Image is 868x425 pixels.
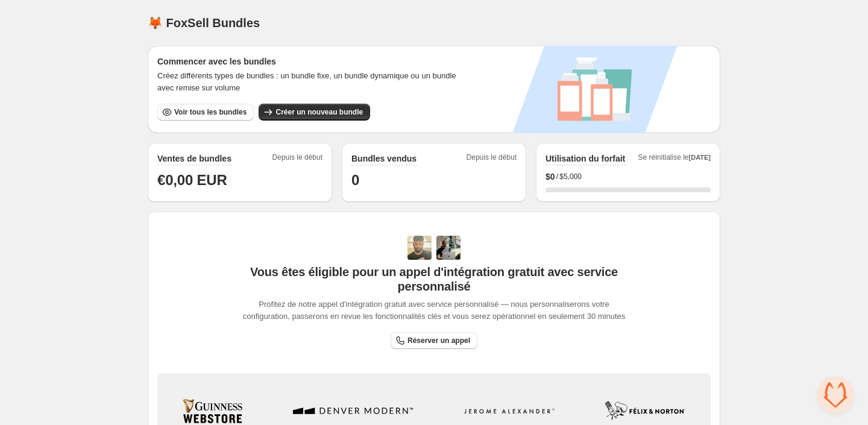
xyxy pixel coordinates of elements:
[351,171,517,190] h1: 0
[272,153,322,166] span: Depuis le début
[436,236,461,260] img: Prakhar
[157,55,471,68] h3: Commencer avec les bundles
[148,16,260,30] h1: 🦊 FoxSell Bundles
[546,171,711,183] div: /
[241,298,628,323] span: Profitez de notre appel d'intégration gratuit avec service personnalisé — nous personnaliserons v...
[407,236,432,260] img: Adi
[638,153,711,166] span: Se réinitialise le
[407,336,470,345] span: Réserver un appel
[351,153,417,165] h2: Bundles vendus
[467,153,517,166] span: Depuis le début
[391,332,477,349] a: Réserver un appel
[157,171,322,190] h1: €0,00 EUR
[241,265,628,294] span: Vous êtes éligible pour un appel d'intégration gratuit avec service personnalisé
[174,107,247,117] span: Voir tous les bundles
[275,107,363,117] span: Créer un nouveau bundle
[157,153,231,165] h2: Ventes de bundles
[559,172,582,181] span: $5,000
[157,70,471,94] span: Créez différents types de bundles : un bundle fixe, un bundle dynamique ou un bundle avec remise ...
[546,171,555,183] span: $ 0
[817,377,854,413] div: Open chat
[157,104,254,121] button: Voir tous les bundles
[546,153,625,165] h2: Utilisation du forfait
[689,154,711,161] span: [DATE]
[259,104,370,121] button: Créer un nouveau bundle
